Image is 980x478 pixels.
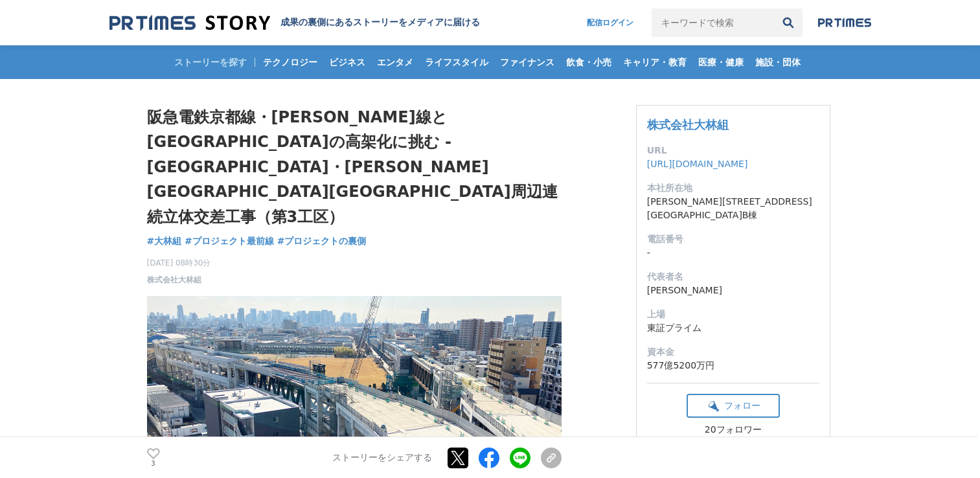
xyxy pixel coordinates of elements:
dd: [PERSON_NAME][STREET_ADDRESS] [GEOGRAPHIC_DATA]B棟 [647,195,819,222]
span: テクノロジー [258,56,323,68]
a: 配信ログイン [574,8,646,37]
p: 3 [147,461,160,467]
span: エンタメ [372,56,418,68]
a: ビジネス [324,45,370,79]
a: 医療・健康 [693,45,749,79]
button: フォロー [687,394,780,418]
h2: 成果の裏側にあるストーリーをメディアに届ける [280,17,480,28]
a: 株式会社大林組 [147,274,201,286]
span: [DATE] 08時30分 [147,257,211,269]
h1: 阪急電鉄京都線・[PERSON_NAME]線と[GEOGRAPHIC_DATA]の高架化に挑む - [GEOGRAPHIC_DATA]・[PERSON_NAME][GEOGRAPHIC_DATA... [147,105,562,229]
span: ビジネス [324,56,370,68]
span: #プロジェクト最前線 [185,235,274,247]
dt: 電話番号 [647,233,819,246]
dt: URL [647,144,819,157]
a: 施設・団体 [750,45,806,79]
img: 成果の裏側にあるストーリーをメディアに届ける [109,14,270,32]
input: キーワードで検索 [652,8,774,37]
a: #大林組 [147,234,182,248]
span: 医療・健康 [693,56,749,68]
p: ストーリーをシェアする [332,452,432,464]
span: 飲食・小売 [561,56,617,68]
a: 株式会社大林組 [647,118,729,131]
a: 成果の裏側にあるストーリーをメディアに届ける 成果の裏側にあるストーリーをメディアに届ける [109,14,480,32]
div: 20フォロワー [687,424,780,436]
a: #プロジェクト最前線 [185,234,274,248]
button: 検索 [774,8,803,37]
a: ファイナンス [495,45,560,79]
a: [URL][DOMAIN_NAME] [647,159,748,169]
a: テクノロジー [258,45,323,79]
span: ファイナンス [495,56,560,68]
a: ライフスタイル [420,45,494,79]
img: prtimes [818,17,871,28]
dd: 577億5200万円 [647,359,819,372]
span: 施設・団体 [750,56,806,68]
dd: 東証プライム [647,321,819,335]
span: #大林組 [147,235,182,247]
a: エンタメ [372,45,418,79]
dt: 資本金 [647,345,819,359]
span: キャリア・教育 [618,56,692,68]
dt: 上場 [647,308,819,321]
dd: [PERSON_NAME] [647,284,819,297]
span: ライフスタイル [420,56,494,68]
span: #プロジェクトの裏側 [277,235,367,247]
a: キャリア・教育 [618,45,692,79]
a: #プロジェクトの裏側 [277,234,367,248]
dt: 代表者名 [647,270,819,284]
dt: 本社所在地 [647,181,819,195]
a: 飲食・小売 [561,45,617,79]
dd: - [647,246,819,260]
